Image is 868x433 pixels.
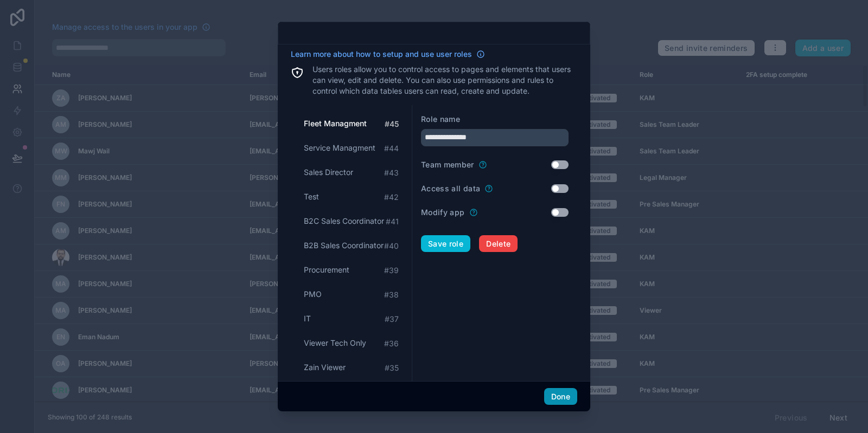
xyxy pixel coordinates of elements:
span: B2B Sales Coordinator [304,240,384,251]
span: Learn more about how to setup and use user roles [291,49,472,60]
span: Service Managment [304,143,375,153]
span: # 37 [385,314,399,325]
a: Learn more about how to setup and use user roles [291,49,485,60]
button: Save role [421,235,470,253]
span: # 38 [384,289,399,300]
span: Procurement [304,264,349,275]
span: # 43 [384,167,399,178]
label: Modify app [421,207,465,218]
span: IT [304,313,311,324]
span: Viewer Tech Only [304,338,366,348]
span: # 42 [384,192,399,203]
span: # 41 [386,216,399,227]
span: Sales Director [304,167,353,178]
span: # 40 [384,241,399,251]
label: Access all data [421,183,480,194]
label: Role name [421,114,460,125]
span: Fleet Managment [304,118,367,129]
span: # 35 [385,363,399,373]
button: Delete [479,235,518,253]
span: PMO [304,289,322,300]
span: # 39 [384,265,399,276]
span: # 36 [384,338,399,349]
button: Done [544,388,577,405]
span: Test [304,191,319,202]
p: Users roles allow you to control access to pages and elements that users can view, edit and delet... [312,64,577,96]
span: Delete [486,239,510,249]
label: Team member [421,159,474,170]
span: # 45 [385,119,399,130]
span: B2C Sales Coordinator [304,216,384,227]
span: # 44 [384,143,399,154]
span: Zain Viewer [304,362,346,373]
